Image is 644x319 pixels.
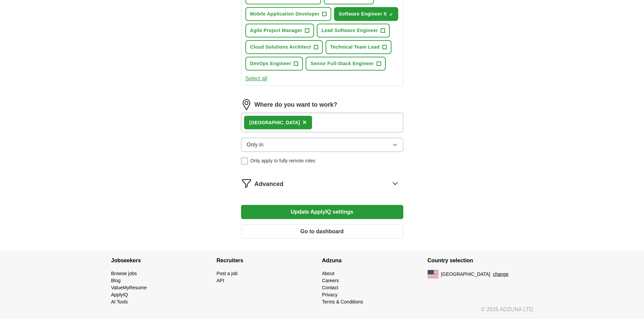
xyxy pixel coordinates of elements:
span: DevOps Engineer [250,60,291,67]
span: Senior Full-Stack Engineer [310,60,374,67]
button: Cloud Solutions Architect [245,40,323,54]
span: Agile Project Manager [250,27,302,34]
button: Update ApplyIQ settings [241,205,403,219]
span: Cloud Solutions Architect [250,44,311,51]
a: Post a job [217,271,238,276]
button: × [303,117,307,128]
div: © 2025 ADZUNA LTD [106,305,539,319]
a: Terms & Conditions [322,299,363,304]
a: Blog [111,278,121,283]
span: Advanced [255,180,284,189]
span: Lead Software Engineer [321,27,378,34]
img: US flag [428,270,438,278]
a: API [217,278,224,283]
span: Software Engineer II [339,10,387,18]
button: DevOps Engineer [245,57,303,71]
button: Lead Software Engineer [317,24,390,37]
span: Only in [247,141,264,149]
button: Technical Team Lead [326,40,391,54]
a: Privacy [322,292,338,297]
a: ApplyIQ [111,292,128,297]
img: filter [241,178,252,189]
span: Only apply to fully remote roles [251,157,315,164]
a: Browse jobs [111,271,137,276]
span: × [303,118,307,126]
button: Only in [241,138,403,152]
a: AI Tools [111,299,128,304]
h4: Country selection [428,251,533,270]
a: About [322,271,335,276]
a: Careers [322,278,339,283]
div: [GEOGRAPHIC_DATA] [249,119,300,126]
input: Only apply to fully remote roles [241,158,248,164]
img: location.png [241,99,252,110]
span: Mobile Application Developer [250,10,319,18]
button: Mobile Application Developer [245,7,331,21]
span: Technical Team Lead [330,44,380,51]
span: ✓ [389,12,393,17]
button: Agile Project Manager [245,24,314,37]
span: [GEOGRAPHIC_DATA] [441,271,491,278]
button: Software Engineer II✓ [334,7,399,21]
a: ValueMyResume [111,285,147,290]
label: Where do you want to work? [255,100,337,109]
button: change [493,271,508,278]
button: Go to dashboard [241,224,403,239]
button: Select all [245,75,267,83]
a: Contact [322,285,338,290]
button: Senior Full-Stack Engineer [306,57,385,71]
